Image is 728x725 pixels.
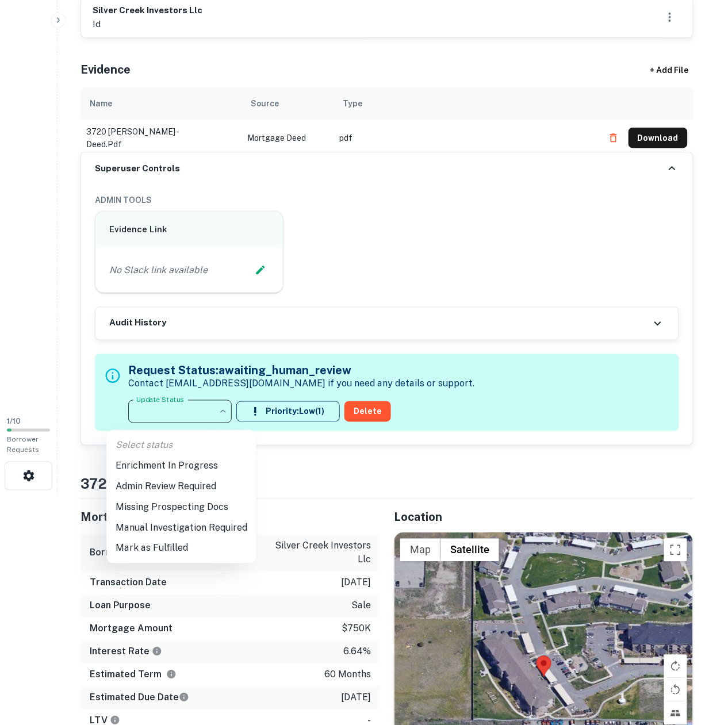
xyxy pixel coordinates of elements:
li: Admin Review Required [106,476,256,497]
li: Enrichment In Progress [106,455,256,476]
li: Mark as Fulfilled [106,538,256,559]
li: Missing Prospecting Docs [106,497,256,517]
li: Manual Investigation Required [106,517,256,538]
iframe: Chat Widget [670,633,728,688]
